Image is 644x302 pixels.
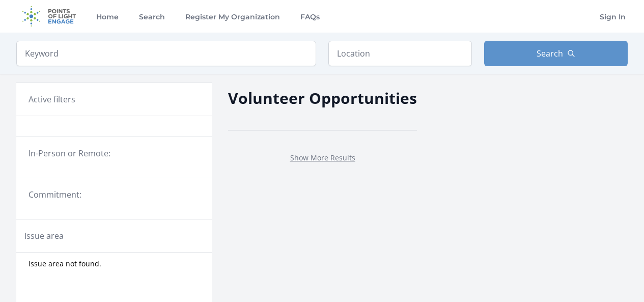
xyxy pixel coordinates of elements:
legend: Issue area [24,230,64,242]
input: Location [328,41,472,66]
legend: In-Person or Remote: [29,147,200,159]
span: Search [537,47,563,60]
legend: Commitment: [29,188,200,201]
h2: Volunteer Opportunities [228,87,417,109]
span: Issue area not found. [29,259,101,269]
a: Show More Results [290,153,355,162]
input: Keyword [16,41,316,66]
button: Search [484,41,628,66]
h3: Active filters [29,93,75,105]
